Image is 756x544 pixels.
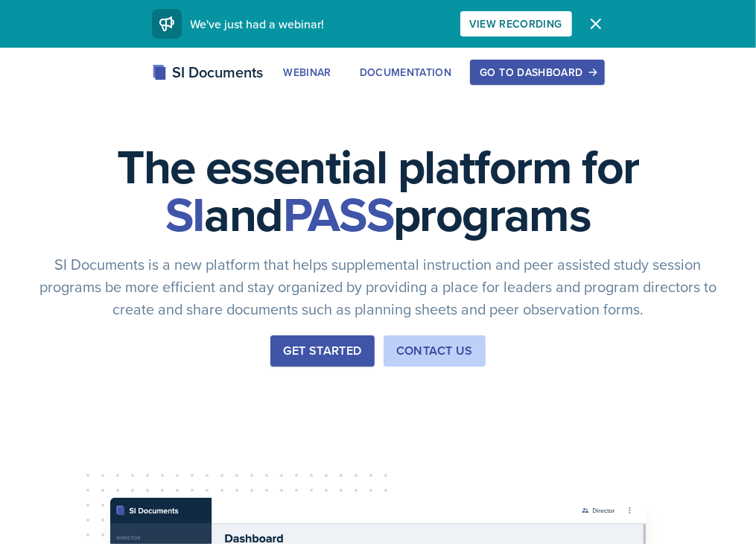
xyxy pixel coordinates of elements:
[350,60,462,85] button: Documentation
[360,66,452,78] div: Documentation
[470,18,562,30] div: View Recording
[152,61,264,83] div: SI Documents
[470,60,604,85] button: Go to Dashboard
[191,16,325,32] span: We've just had a webinar!
[270,335,374,367] button: Get Started
[283,342,361,360] div: Get Started
[480,66,594,78] div: Go to Dashboard
[460,11,572,37] button: View Recording
[283,66,331,78] div: Webinar
[396,342,473,360] div: Contact Us
[384,335,486,367] button: Contact Us
[273,60,340,85] button: Webinar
